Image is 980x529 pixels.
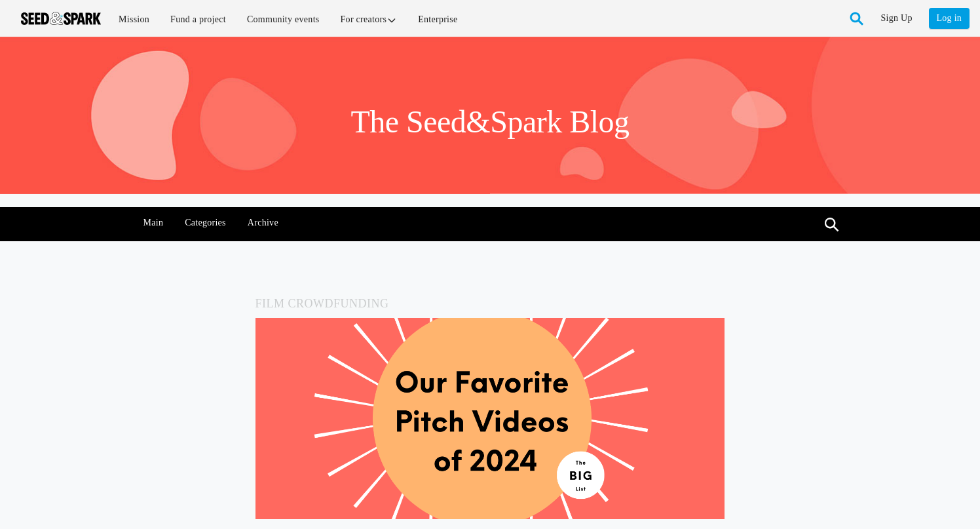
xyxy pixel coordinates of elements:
[929,8,970,29] a: Log in
[178,207,233,239] a: Categories
[350,102,629,142] h1: The Seed&Spark Blog
[161,5,235,33] a: Fund a project
[409,5,466,33] a: Enterprise
[240,207,285,239] a: Archive
[238,5,329,33] a: Community events
[109,5,159,33] a: Mission
[255,318,725,519] img: favorite%20blogs%20of%202024.png
[881,8,913,29] a: Sign Up
[21,12,101,25] img: Seed amp; Spark
[255,294,725,313] h5: Film Crowdfunding
[331,5,407,33] a: For creators
[136,207,170,239] a: Main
